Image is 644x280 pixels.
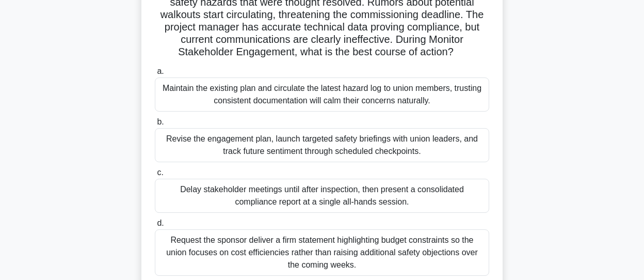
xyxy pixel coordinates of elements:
[157,67,164,75] span: a.
[155,179,489,213] div: Delay stakeholder meetings until after inspection, then present a consolidated compliance report ...
[157,168,163,177] span: c.
[157,219,164,227] span: d.
[155,77,489,112] div: Maintain the existing plan and circulate the latest hazard log to union members, trusting consist...
[155,128,489,162] div: Revise the engagement plan, launch targeted safety briefings with union leaders, and track future...
[155,229,489,276] div: Request the sponsor deliver a firm statement highlighting budget constraints so the union focuses...
[157,117,164,126] span: b.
